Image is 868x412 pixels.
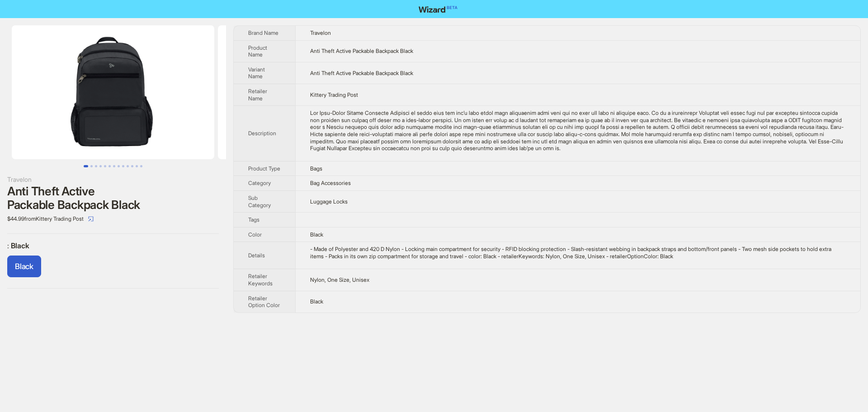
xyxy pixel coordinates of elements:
span: Sub Category [248,194,271,208]
button: Go to slide 5 [104,165,106,167]
button: Go to slide 13 [140,165,142,167]
img: Anti Theft Active Packable Backpack Black Anti Theft Active Packable Backpack Black image 2 [218,25,420,159]
button: Go to slide 1 [84,165,88,167]
span: Product Type [248,165,280,172]
button: Go to slide 9 [122,165,124,167]
span: Black [310,231,323,238]
span: : [7,241,11,250]
span: Black [15,262,33,271]
span: Category [248,180,271,186]
div: Anti Theft Active Packable Backpack Black [7,185,219,212]
span: Anti Theft Active Packable Backpack Black [310,70,413,76]
span: Nylon, One Size, Unisex [310,276,369,283]
button: Go to slide 7 [113,165,115,167]
div: $44.99 from Kittery Trading Post [7,212,219,226]
span: Black [11,241,29,250]
div: The Anti-Theft Active Packable Backpack is great when you don’t know where your adventures will t... [310,109,846,152]
button: Go to slide 6 [108,165,111,167]
span: Details [248,252,265,259]
button: Go to slide 8 [118,165,120,167]
span: Brand Name [248,29,278,36]
span: Travelon [310,29,331,36]
span: Tags [248,216,259,223]
button: Go to slide 10 [127,165,129,167]
img: Anti Theft Active Packable Backpack Black Anti Theft Active Packable Backpack Black image 1 [12,25,214,159]
span: Variant Name [248,66,265,80]
span: Product Name [248,44,267,58]
button: Go to slide 11 [131,165,133,167]
button: Go to slide 4 [99,165,102,167]
label: available [7,256,41,277]
span: Anti Theft Active Packable Backpack Black [310,47,413,54]
button: Go to slide 2 [90,165,93,167]
span: Retailer Keywords [248,273,273,287]
span: Description [248,130,276,137]
button: Go to slide 12 [136,165,138,167]
span: Kittery Trading Post [310,91,358,98]
div: - Made of Polyester and 420 D Nylon - Locking main compartment for security - RFID blocking prote... [310,246,846,260]
button: Go to slide 3 [95,165,97,167]
span: Retailer Option Color [248,295,280,309]
div: Travelon [7,175,219,185]
span: Luggage Locks [310,198,348,205]
span: Bags [310,165,322,172]
span: select [88,216,94,222]
span: Black [310,298,323,305]
span: Bag Accessories [310,180,351,186]
span: Color [248,231,262,238]
span: Retailer Name [248,88,267,102]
